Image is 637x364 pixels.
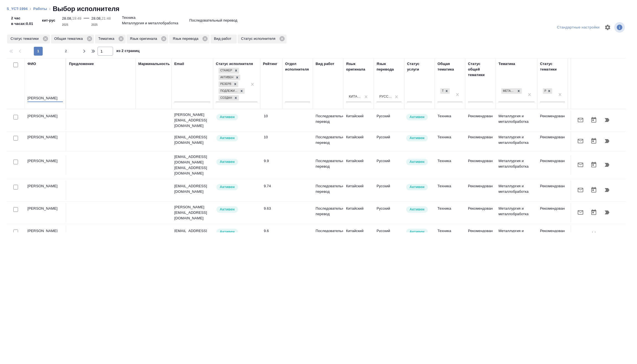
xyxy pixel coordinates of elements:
[174,165,210,176] p: [EMAIL_ADDRESS][DOMAIN_NAME]
[465,155,496,175] td: Рекомендован
[587,113,600,127] button: Открыть календарь загрузки
[410,207,424,212] p: Активен
[174,204,210,221] p: [PERSON_NAME][EMAIL_ADDRESS][DOMAIN_NAME]
[25,155,66,175] td: [PERSON_NAME]
[216,183,257,191] div: Рядовой исполнитель: назначай с учетом рейтинга
[537,111,568,130] td: Рекомендован
[540,61,565,72] div: Статус тематики
[343,111,374,130] td: Китайский
[53,4,119,13] h2: Выбор исполнителя
[374,181,404,200] td: Русский
[130,36,159,41] p: Язык оригинала
[498,61,515,67] div: Тематика
[238,35,286,43] div: Статус исполнителя
[138,61,170,67] div: Маржинальность
[587,228,600,241] button: Открыть календарь загрузки
[13,160,18,164] input: Выбери исполнителей, чтобы отправить приглашение на работу
[218,67,240,74] div: Стажер, Активен, Резерв, Подлежит внедрению, Создан
[574,183,587,197] button: Отправить предложение о работе
[7,4,630,13] nav: breadcrumb
[374,111,404,130] td: Русский
[102,16,111,20] p: 21:48
[51,35,94,43] div: Общая тематика
[435,203,465,222] td: Техника
[174,154,210,165] p: [EMAIL_ADDRESS][DOMAIN_NAME]
[218,95,239,102] div: Стажер, Активен, Резерв, Подлежит внедрению, Создан
[173,36,200,41] p: Язык перевода
[219,81,232,87] div: Резерв
[556,23,601,32] div: split button
[174,228,210,239] p: [EMAIL_ADDRESS][DOMAIN_NAME]
[25,225,66,245] td: [PERSON_NAME]
[537,203,568,222] td: Рекомендован
[568,225,587,245] td: 0
[410,114,424,120] p: Активен
[11,36,41,41] p: Статус тематики
[220,114,235,120] p: Активен
[435,155,465,175] td: Техника
[13,230,18,234] input: Выбери исполнителей, чтобы отправить приглашение на работу
[216,206,257,213] div: Рядовой исполнитель: назначай с учетом рейтинга
[95,35,126,43] div: Тематика
[349,94,362,99] div: Китайский
[49,6,50,12] li: ‹
[218,88,245,95] div: Стажер, Активен, Резерв, Подлежит внедрению, Создан
[127,35,168,43] div: Язык оригинала
[587,206,600,219] button: Открыть календарь загрузки
[218,81,239,88] div: Стажер, Активен, Резерв, Подлежит внедрению, Создан
[241,36,277,41] p: Статус исполнителя
[600,158,614,171] button: Продолжить
[435,181,465,200] td: Техника
[574,158,587,171] button: Отправить предложение о работе
[116,48,140,56] span: из 2 страниц
[62,47,70,56] button: 2
[587,158,600,171] button: Открыть календарь загрузки
[216,228,257,236] div: Рядовой исполнитель: назначай с учетом рейтинга
[30,6,31,12] li: ‹
[465,203,496,222] td: Рекомендован
[13,207,18,212] input: Выбери исполнителей, чтобы отправить приглашение на работу
[537,155,568,175] td: Рекомендован
[435,111,465,130] td: Техника
[62,16,72,20] p: 28.08,
[27,61,36,67] div: ФИО
[25,203,66,222] td: [PERSON_NAME]
[537,132,568,151] td: Рекомендован
[174,112,210,129] p: [PERSON_NAME][EMAIL_ADDRESS][DOMAIN_NAME]
[410,184,424,190] p: Активен
[498,183,534,194] p: Металлургия и металлобработка
[343,203,374,222] td: Китайский
[54,36,85,41] p: Общая тематика
[69,61,94,67] div: Предложение
[374,225,404,245] td: Русский
[374,203,404,222] td: Русский
[600,228,614,241] button: Продолжить
[220,229,235,235] p: Активен
[264,206,280,211] div: 9.63
[346,61,371,72] div: Язык оригинала
[219,88,239,94] div: Подлежит внедрению
[501,88,516,94] div: Металлургия и металлобработка
[174,183,210,194] p: [EMAIL_ADDRESS][DOMAIN_NAME]
[501,88,522,95] div: Металлургия и металлобработка
[7,7,28,11] a: S_YCT-1994
[7,35,50,43] div: Статус тематики
[498,206,534,217] p: Металлургия и металлобработка
[374,155,404,175] td: Русский
[498,228,534,239] p: Металлургия и металлобработка
[33,7,47,11] a: Работы
[343,181,374,200] td: Китайский
[316,61,334,67] div: Вид работ
[122,15,135,20] p: Техника
[574,206,587,219] button: Отправить предложение о работе
[174,134,210,145] p: [EMAIL_ADDRESS][DOMAIN_NAME]
[316,134,341,145] p: Последовательный перевод
[13,136,18,141] input: Выбери исполнителей, чтобы отправить приглашение на работу
[343,155,374,175] td: Китайский
[343,225,374,245] td: Китайский
[468,61,493,78] div: Статус общей тематики
[216,61,253,67] div: Статус исполнителя
[343,132,374,151] td: Китайский
[542,88,553,95] div: Рекомендован
[25,181,66,200] td: [PERSON_NAME]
